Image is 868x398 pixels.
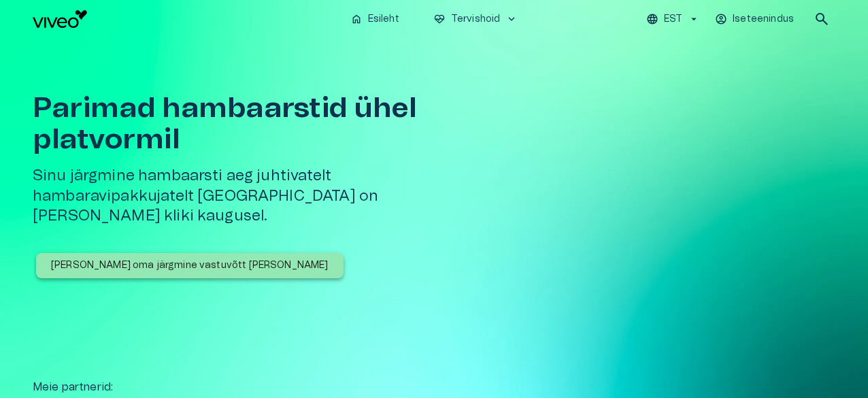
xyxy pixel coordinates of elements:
span: ecg_heart [433,13,446,25]
p: [PERSON_NAME] oma järgmine vastuvõtt [PERSON_NAME] [51,259,329,273]
p: Esileht [368,12,399,27]
button: open search modal [808,5,835,33]
a: Navigate to homepage [33,10,339,28]
span: keyboard_arrow_down [505,13,518,25]
h5: Sinu järgmine hambaarsti aeg juhtivatelt hambaravipakkujatelt [GEOGRAPHIC_DATA] on [PERSON_NAME] ... [33,166,473,226]
button: Iseteenindus [713,10,797,29]
button: EST [644,10,702,29]
span: home [350,13,363,25]
span: search [814,11,830,27]
button: homeEsileht [345,10,406,29]
p: Tervishoid [451,12,501,27]
p: EST [664,12,682,27]
img: Viveo logo [33,10,87,28]
p: Meie partnerid : [33,379,835,395]
p: Iseteenindus [733,12,794,27]
button: ecg_heartTervishoidkeyboard_arrow_down [428,10,524,29]
h1: Parimad hambaarstid ühel platvormil [33,93,473,155]
button: [PERSON_NAME] oma järgmine vastuvõtt [PERSON_NAME] [36,253,344,278]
